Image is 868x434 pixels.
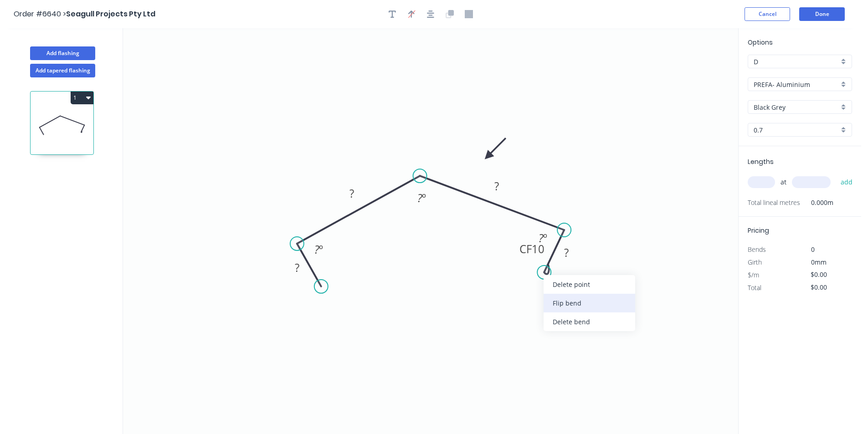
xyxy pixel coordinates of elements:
span: Bends [748,245,766,254]
span: at [781,176,786,189]
button: Add flashing [30,46,95,60]
span: Girth [748,258,762,266]
span: Options [748,38,773,47]
span: Total [748,283,761,292]
button: 1 [71,92,93,104]
div: Flip bend [544,294,635,312]
span: 0.000m [800,196,833,209]
tspan: ? [295,260,299,275]
button: add [836,174,858,190]
tspan: ? [314,242,319,257]
tspan: ? [564,245,569,260]
button: Cancel [745,7,790,21]
div: Delete bend [544,312,635,331]
span: Total lineal metres [748,196,800,209]
tspan: º [319,242,323,257]
tspan: 10 [532,241,544,256]
input: Price level [754,57,839,66]
input: Colour [754,102,839,112]
span: $/m [748,271,759,279]
tspan: CF [519,241,532,256]
button: Done [799,7,845,21]
span: Lengths [748,157,774,166]
span: Pricing [748,226,769,235]
span: 0 [811,245,815,254]
tspan: ? [539,230,544,245]
tspan: º [543,230,547,245]
button: Add tapered flashing [30,64,95,77]
tspan: ? [494,179,499,194]
span: 0mm [811,258,827,266]
tspan: ? [417,190,422,205]
tspan: ? [349,186,354,201]
input: Thickness [754,125,839,135]
input: Material [754,80,839,89]
span: Seagull Projects Pty Ltd [66,9,155,19]
div: Delete point [544,275,635,294]
tspan: º [422,190,426,205]
svg: 0 [123,28,738,434]
span: Order #6640 > [14,9,66,19]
